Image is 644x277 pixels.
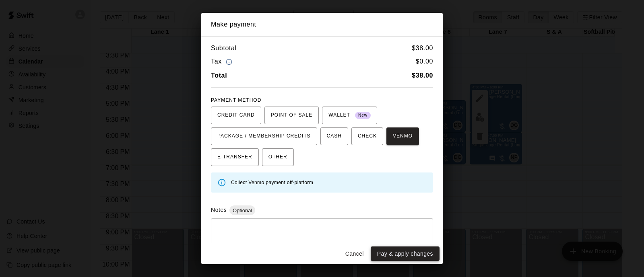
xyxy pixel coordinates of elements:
[328,109,371,122] span: WALLET
[211,43,237,53] h6: Subtotal
[358,130,377,143] span: CHECK
[412,72,433,79] b: $ 38.00
[386,127,419,145] button: VENMO
[217,109,255,122] span: CREDIT CARD
[416,56,433,67] h6: $ 0.00
[412,43,433,53] h6: $ 38.00
[217,151,252,164] span: E-TRANSFER
[268,151,287,164] span: OTHER
[327,130,342,143] span: CASH
[342,246,367,261] button: Cancel
[201,13,443,36] h2: Make payment
[351,127,383,145] button: CHECK
[231,180,313,185] span: Collect Venmo payment off-platform
[211,72,227,79] b: Total
[217,130,311,143] span: PACKAGE / MEMBERSHIP CREDITS
[211,207,227,213] label: Notes
[211,127,317,145] button: PACKAGE / MEMBERSHIP CREDITS
[322,107,377,124] button: WALLET New
[211,148,259,166] button: E-TRANSFER
[262,148,294,166] button: OTHER
[393,130,413,143] span: VENMO
[211,56,234,67] h6: Tax
[229,207,255,213] span: Optional
[264,107,319,124] button: POINT OF SALE
[271,109,312,122] span: POINT OF SALE
[211,107,261,124] button: CREDIT CARD
[211,97,261,103] span: PAYMENT METHOD
[320,127,348,145] button: CASH
[355,110,371,121] span: New
[371,246,440,261] button: Pay & apply changes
